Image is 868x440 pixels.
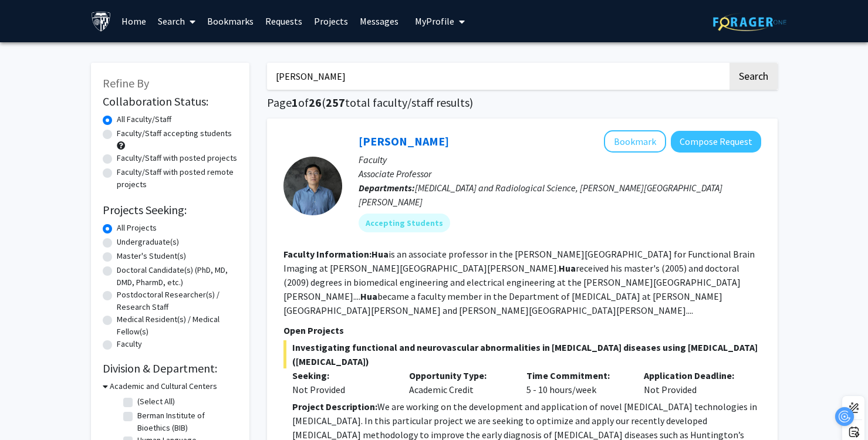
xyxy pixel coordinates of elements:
[117,250,186,262] label: Master's Student(s)
[117,113,171,126] label: All Faculty/Staff
[152,1,201,42] a: Search
[103,76,149,90] span: Refine By
[729,63,778,90] button: Search
[292,383,392,397] div: Not Provided
[292,368,392,383] p: Seeking:
[359,153,761,167] p: Faculty
[559,262,576,274] b: Hua
[359,182,722,208] span: [MEDICAL_DATA] and Radiological Science, [PERSON_NAME][GEOGRAPHIC_DATA][PERSON_NAME]
[117,338,142,350] label: Faculty
[117,236,179,248] label: Undergraduate(s)
[267,63,728,90] input: Search Keywords
[137,395,175,408] label: (Select All)
[292,401,377,412] strong: Project Description:
[326,95,345,110] span: 257
[371,248,389,260] b: Hua
[117,289,238,313] label: Postdoctoral Researcher(s) / Research Staff
[9,387,50,431] iframe: Chat
[359,182,415,194] b: Departments:
[644,368,744,383] p: Application Deadline:
[604,130,666,153] button: Add Jun Hua to Bookmarks
[116,1,152,42] a: Home
[671,131,761,153] button: Compose Request to Jun Hua
[137,409,235,434] label: Berman Institute of Bioethics (BIB)
[359,134,449,148] a: [PERSON_NAME]
[103,94,238,109] h2: Collaboration Status:
[91,11,112,32] img: Johns Hopkins University Logo
[635,368,752,397] div: Not Provided
[117,222,157,234] label: All Projects
[359,167,761,181] p: Associate Professor
[201,1,259,42] a: Bookmarks
[415,15,454,27] span: My Profile
[359,214,450,232] mat-chip: Accepting Students
[283,323,761,337] p: Open Projects
[526,368,626,383] p: Time Commitment:
[292,95,298,110] span: 1
[103,203,238,217] h2: Projects Seeking:
[117,264,238,289] label: Doctoral Candidate(s) (PhD, MD, DMD, PharmD, etc.)
[518,368,635,397] div: 5 - 10 hours/week
[409,368,509,383] p: Opportunity Type:
[103,361,238,375] h2: Division & Department:
[400,368,518,397] div: Academic Credit
[267,96,778,110] h1: Page of ( total faculty/staff results)
[117,127,232,140] label: Faculty/Staff accepting students
[354,1,404,42] a: Messages
[308,1,354,42] a: Projects
[309,95,322,110] span: 26
[283,248,755,316] fg-read-more: is an associate professor in the [PERSON_NAME][GEOGRAPHIC_DATA] for Functional Brain Imaging at [...
[117,313,238,338] label: Medical Resident(s) / Medical Fellow(s)
[283,248,371,260] b: Faculty Information:
[117,152,237,164] label: Faculty/Staff with posted projects
[713,13,786,31] img: ForagerOne Logo
[283,340,761,368] span: Investigating functional and neurovascular abnormalities in [MEDICAL_DATA] diseases using [MEDICA...
[110,380,217,392] h3: Academic and Cultural Centers
[259,1,308,42] a: Requests
[360,290,377,302] b: Hua
[117,166,238,191] label: Faculty/Staff with posted remote projects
